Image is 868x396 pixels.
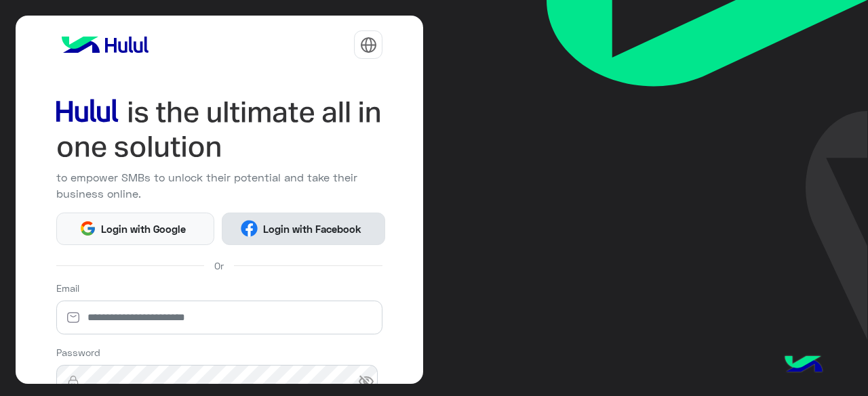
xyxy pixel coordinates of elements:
img: email [56,311,90,324]
button: Login with Google [56,213,214,245]
img: lock [56,375,90,389]
label: Email [56,281,79,295]
span: Login with Facebook [258,221,366,237]
img: hululLoginTitle_EN.svg [56,95,383,164]
img: logo [56,31,154,58]
span: Login with Google [96,221,191,237]
label: Password [56,345,100,359]
img: Google [79,220,96,237]
img: Facebook [241,220,258,237]
p: to empower SMBs to unlock their potential and take their business online. [56,169,383,202]
img: hulul-logo.png [780,342,827,389]
span: Or [214,259,224,273]
img: tab [360,37,377,53]
button: Login with Facebook [222,213,385,245]
span: visibility_off [358,370,382,394]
